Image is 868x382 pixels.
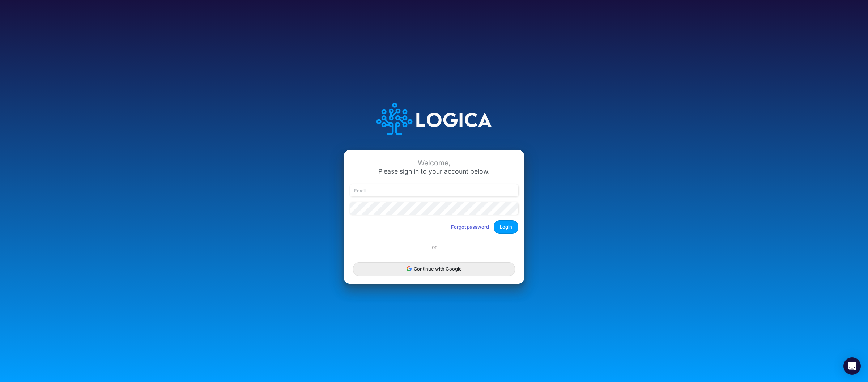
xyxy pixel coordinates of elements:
[353,262,515,276] button: Continue with Google
[350,159,518,167] div: Welcome,
[843,357,861,375] div: Open Intercom Messenger
[494,220,518,234] button: Login
[446,221,494,233] button: Forgot password
[378,167,490,175] span: Please sign in to your account below.
[350,184,518,197] input: Email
